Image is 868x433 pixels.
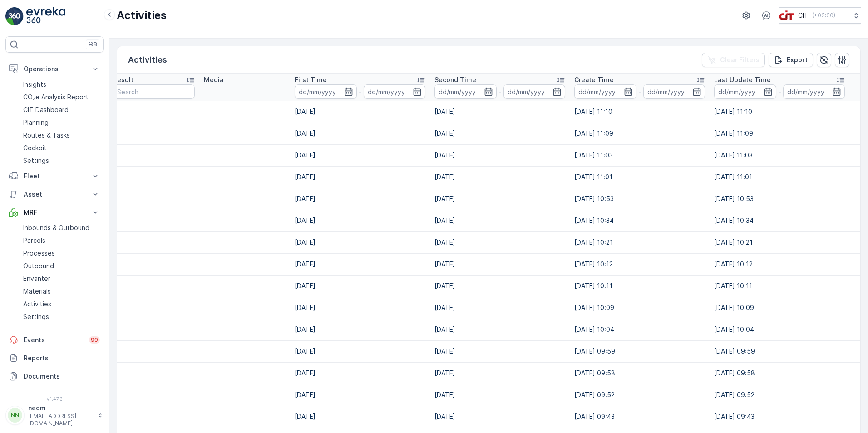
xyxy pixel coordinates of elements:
button: NNneom[EMAIL_ADDRESS][DOMAIN_NAME] [5,403,104,427]
a: Inbounds & Outbound [20,221,104,234]
td: [DATE] [290,253,430,275]
img: cit-logo_pOk6rL0.png [779,10,794,20]
td: [DATE] 11:09 [710,123,849,144]
p: First Time [295,75,327,84]
p: MRF [24,208,85,217]
a: CIT Dashboard [20,103,104,116]
td: [DATE] [430,340,570,362]
p: Second Time [434,75,476,84]
p: Inbounds & Outbound [23,223,89,232]
a: Envanter [20,272,104,285]
td: [DATE] 11:10 [710,101,849,123]
td: [DATE] 10:12 [710,253,849,275]
td: [DATE] 11:09 [570,123,710,144]
input: dd/mm/yyyy [643,84,705,99]
td: [DATE] 09:59 [710,340,849,362]
img: logo_light-DOdMpM7g.png [26,7,65,25]
td: [DATE] 09:58 [710,362,849,384]
td: [DATE] 09:43 [710,406,849,428]
td: [DATE] 10:34 [710,210,849,231]
p: CIT Dashboard [23,105,69,114]
td: [DATE] 10:11 [710,275,849,297]
button: CIT(+03:00) [779,7,861,24]
p: Cockpit [23,143,47,153]
a: Cockpit [20,142,104,154]
td: [DATE] [290,406,430,428]
td: [DATE] [290,188,430,210]
td: [DATE] [290,231,430,253]
td: [DATE] 11:10 [570,101,710,123]
td: [DATE] 11:01 [570,166,710,188]
p: Envanter [23,274,50,283]
input: dd/mm/yyyy [574,84,636,99]
button: Clear Filters [702,53,765,67]
td: [DATE] 11:01 [710,166,849,188]
a: Insights [20,78,104,91]
td: [DATE] [290,384,430,406]
td: [DATE] [290,297,430,319]
input: dd/mm/yyyy [714,84,776,99]
td: [DATE] 09:58 [570,362,710,384]
a: Reports [5,349,104,367]
td: [DATE] 10:21 [570,231,710,253]
p: Settings [23,312,49,321]
td: [DATE] 10:11 [570,275,710,297]
p: Insights [23,80,46,89]
a: Documents [5,367,104,385]
p: ( +03:00 ) [812,12,835,19]
td: [DATE] [430,210,570,231]
td: [DATE] [290,123,430,144]
td: [DATE] 10:21 [710,231,849,253]
td: [DATE] 10:53 [710,188,849,210]
button: Export [769,53,813,67]
td: [DATE] 11:03 [710,144,849,166]
p: Activities [23,300,51,309]
td: [DATE] 09:43 [570,406,710,428]
p: - [498,86,502,97]
td: [DATE] 10:09 [570,297,710,319]
p: Parcels [23,236,45,245]
a: Activities [20,298,104,310]
span: v 1.47.3 [5,396,104,402]
p: Result [113,75,133,84]
p: Export [787,55,808,64]
td: [DATE] 10:12 [570,253,710,275]
input: dd/mm/yyyy [503,84,566,99]
input: Search [113,84,195,99]
button: Fleet [5,167,104,185]
button: Asset [5,185,104,203]
p: CO₂e Analysis Report [23,93,89,102]
a: Parcels [20,234,104,247]
a: Materials [20,285,104,298]
td: [DATE] [430,123,570,144]
a: CO₂e Analysis Report [20,91,104,103]
p: Activities [128,54,167,66]
p: Events [24,335,84,344]
td: [DATE] [290,319,430,340]
a: Events99 [5,331,104,349]
p: Documents [24,372,100,381]
td: [DATE] [290,210,430,231]
input: dd/mm/yyyy [295,84,357,99]
p: Settings [23,156,49,165]
p: neom [28,403,94,413]
p: Routes & Tasks [23,131,70,140]
p: [EMAIL_ADDRESS][DOMAIN_NAME] [28,413,94,427]
a: Outbound [20,260,104,272]
p: Create Time [574,75,614,84]
p: Asset [24,190,85,199]
p: ⌘B [88,41,97,48]
input: dd/mm/yyyy [364,84,426,99]
a: Settings [20,154,104,167]
p: CIT [798,11,809,20]
p: - [778,86,781,97]
p: Media [204,75,223,84]
p: - [359,86,362,97]
td: [DATE] [430,362,570,384]
td: [DATE] [430,144,570,166]
td: [DATE] 10:53 [570,188,710,210]
p: Fleet [24,172,85,181]
td: [DATE] [430,188,570,210]
td: [DATE] [430,231,570,253]
input: dd/mm/yyyy [783,84,845,99]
